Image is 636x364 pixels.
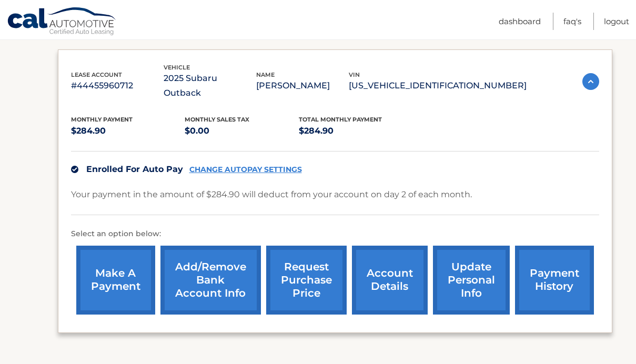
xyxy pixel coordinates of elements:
[352,246,428,315] a: account details
[7,7,117,37] a: Cal Automotive
[256,71,275,78] span: name
[71,166,78,173] img: check.svg
[71,228,599,240] p: Select an option below:
[86,164,183,174] span: Enrolled For Auto Pay
[164,71,256,100] p: 2025 Subaru Outback
[433,246,510,315] a: update personal info
[266,246,347,315] a: request purchase price
[71,71,122,78] span: lease account
[499,13,541,30] a: Dashboard
[71,124,185,138] p: $284.90
[299,116,382,123] span: Total Monthly Payment
[604,13,629,30] a: Logout
[515,246,594,315] a: payment history
[256,78,349,93] p: [PERSON_NAME]
[160,246,261,315] a: Add/Remove bank account info
[189,165,302,174] a: CHANGE AUTOPAY SETTINGS
[185,116,249,123] span: Monthly sales Tax
[71,116,133,123] span: Monthly Payment
[349,78,527,93] p: [US_VEHICLE_IDENTIFICATION_NUMBER]
[185,124,299,138] p: $0.00
[164,64,190,71] span: vehicle
[71,78,164,93] p: #44455960712
[71,187,472,202] p: Your payment in the amount of $284.90 will deduct from your account on day 2 of each month.
[76,246,155,315] a: make a payment
[349,71,360,78] span: vin
[582,73,599,90] img: accordion-active.svg
[563,13,581,30] a: FAQ's
[299,124,413,138] p: $284.90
